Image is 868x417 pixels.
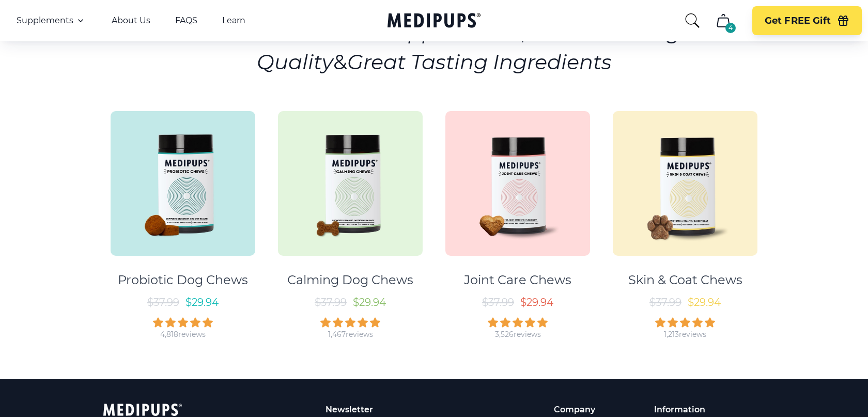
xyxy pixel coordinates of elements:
img: Calming Dog Chews - Medipups [278,111,423,256]
a: FAQS [175,16,197,26]
button: Supplements [17,14,87,27]
div: 4,818 reviews [160,330,206,339]
h1: Science-Backed Pet , Made With & [132,17,736,77]
div: Calming Dog Chews [287,272,413,288]
span: $ 29.94 [185,296,219,308]
span: $ 29.94 [520,296,553,308]
div: 1,213 reviews [664,330,706,339]
p: Newsletter [326,404,481,415]
div: 4 [725,23,736,33]
a: About Us [112,16,150,26]
p: Information [654,404,741,415]
span: Supplements [17,16,73,26]
a: Joint Care Chews - MedipupsJoint Care Chews$37.99$29.943,526reviews [439,102,597,339]
button: cart [711,8,736,33]
a: Learn [222,16,245,26]
span: $ 29.94 [688,296,721,308]
button: search [684,12,701,29]
span: $ 37.99 [482,296,514,308]
p: Company [554,404,617,415]
a: Skin & Coat Chews - MedipupsSkin & Coat Chews$37.99$29.941,213reviews [606,102,764,339]
img: Skin & Coat Chews - Medipups [613,111,757,256]
span: $ 29.94 [353,296,386,308]
div: Probiotic Dog Chews [118,272,248,288]
a: Medipups [388,11,481,32]
i: Great Tasting Ingredients [347,49,612,74]
span: Get FREE Gift [765,15,831,27]
span: $ 37.99 [315,296,347,308]
button: Get FREE Gift [752,6,862,35]
span: $ 37.99 [649,296,681,308]
span: $ 37.99 [147,296,179,308]
div: Joint Care Chews [464,272,571,288]
a: Calming Dog Chews - MedipupsCalming Dog Chews$37.99$29.941,467reviews [271,102,429,339]
img: Joint Care Chews - Medipups [445,111,590,256]
img: Probiotic Dog Chews - Medipups [111,111,255,256]
div: Skin & Coat Chews [628,272,742,288]
div: 3,526 reviews [495,330,541,339]
a: Probiotic Dog Chews - MedipupsProbiotic Dog Chews$37.99$29.944,818reviews [104,102,262,339]
div: 1,467 reviews [328,330,373,339]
